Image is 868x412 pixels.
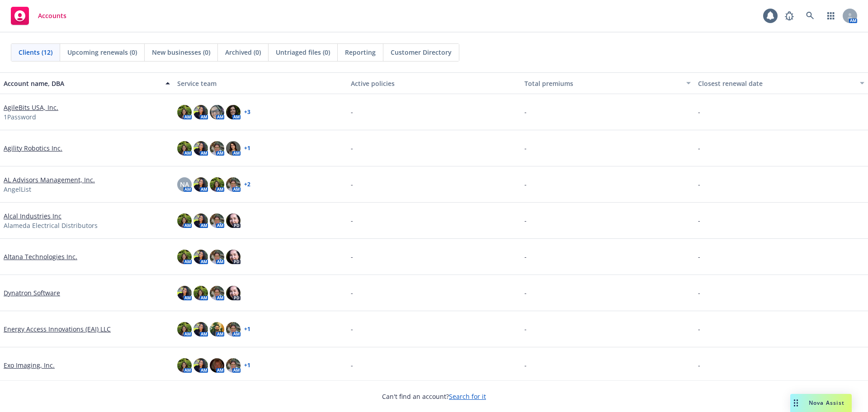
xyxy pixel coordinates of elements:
a: + 1 [244,146,250,151]
a: + 2 [244,182,250,187]
button: Closest renewal date [694,72,868,94]
span: Customer Directory [391,47,452,57]
span: NA [180,180,189,189]
span: Clients (12) [19,47,52,57]
img: photo [193,358,208,373]
span: Alameda Electrical Distributors [4,221,98,230]
span: - [351,252,353,261]
button: Nova Assist [790,394,852,412]
a: Search for it [449,392,486,401]
span: New businesses (0) [152,47,210,57]
span: - [524,180,527,189]
img: photo [177,141,192,156]
img: photo [210,141,224,156]
img: photo [226,358,241,373]
img: photo [193,105,208,119]
span: - [698,288,700,298]
span: - [524,360,527,370]
span: Untriaged files (0) [276,47,330,57]
a: AL Advisors Management, Inc. [4,175,95,185]
a: + 1 [244,363,250,368]
img: photo [210,286,224,300]
a: AgileBits USA, Inc. [4,103,58,112]
span: Nova Assist [809,399,844,407]
span: - [351,143,353,153]
a: Accounts [7,3,70,28]
img: photo [210,358,224,373]
img: photo [226,322,241,336]
img: photo [210,177,224,192]
img: photo [177,213,192,228]
span: Can't find an account? [382,392,486,401]
a: Switch app [822,7,840,25]
span: - [698,216,700,225]
span: - [698,143,700,153]
a: + 1 [244,327,250,332]
span: - [524,107,527,117]
span: - [351,360,353,370]
a: Dynatron Software [4,288,60,298]
img: photo [193,177,208,192]
img: photo [193,286,208,300]
div: Total premiums [524,79,681,88]
img: photo [177,250,192,264]
span: Reporting [345,47,376,57]
span: - [698,360,700,370]
span: - [698,252,700,261]
button: Active policies [347,72,521,94]
img: photo [226,105,241,119]
img: photo [210,105,224,119]
button: Total premiums [521,72,694,94]
span: - [351,180,353,189]
div: Account name, DBA [4,79,160,88]
a: Agility Robotics Inc. [4,143,62,153]
img: photo [193,322,208,336]
img: photo [210,250,224,264]
div: Drag to move [790,394,802,412]
span: Upcoming renewals (0) [67,47,137,57]
img: photo [193,250,208,264]
img: photo [177,286,192,300]
span: AngelList [4,185,31,194]
img: photo [226,141,241,156]
a: Exo Imaging, Inc. [4,360,55,370]
a: Search [801,7,819,25]
span: Accounts [38,12,66,19]
img: photo [177,105,192,119]
span: - [351,216,353,225]
span: - [524,143,527,153]
a: Report a Bug [780,7,798,25]
span: - [351,107,353,117]
span: - [524,252,527,261]
span: - [524,324,527,334]
a: + 3 [244,109,250,115]
img: photo [226,250,241,264]
img: photo [210,213,224,228]
img: photo [226,286,241,300]
div: Service team [177,79,344,88]
a: Altana Technologies Inc. [4,252,77,261]
span: - [698,180,700,189]
img: photo [226,177,241,192]
img: photo [177,322,192,336]
div: Active policies [351,79,517,88]
span: - [351,288,353,298]
img: photo [193,141,208,156]
span: - [524,216,527,225]
span: - [698,324,700,334]
span: - [351,324,353,334]
a: Energy Access Innovations (EAI) LLC [4,324,111,334]
img: photo [210,322,224,336]
a: Alcal Industries Inc [4,211,61,221]
span: - [698,107,700,117]
div: Closest renewal date [698,79,854,88]
img: photo [193,213,208,228]
span: Archived (0) [225,47,261,57]
span: 1Password [4,112,36,122]
button: Service team [174,72,347,94]
img: photo [226,213,241,228]
span: - [524,288,527,298]
img: photo [177,358,192,373]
